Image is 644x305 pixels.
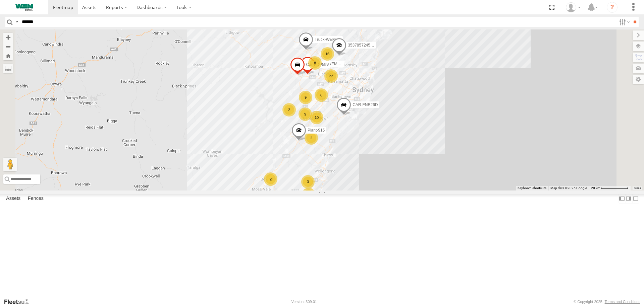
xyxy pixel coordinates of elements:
label: Dock Summary Table to the Left [619,194,625,204]
a: Terms (opens in new tab) [634,186,641,189]
button: Zoom Home [3,51,13,60]
button: Zoom out [3,42,13,51]
img: WEMCivilLogo.svg [7,4,42,11]
span: 20 km [591,186,600,190]
span: Plant-915 [308,128,325,133]
div: 8 [315,88,328,102]
label: Search Filter Options [616,17,631,27]
span: 353785724587323 [348,43,381,48]
div: Allen Dawood [563,2,583,12]
div: 3 [301,175,315,188]
a: Terms and Conditions [605,300,640,304]
div: 2 [264,172,277,186]
label: Search Query [14,17,19,27]
div: Version: 309.01 [291,300,317,304]
button: Drag Pegman onto the map to open Street View [3,158,17,171]
span: Map data ©2025 Google [550,186,587,190]
span: CAR-FNB26D [353,102,378,107]
div: 2 [282,103,296,117]
div: © Copyright 2025 - [574,300,640,304]
label: Fences [24,194,47,204]
div: 22 [324,69,338,83]
label: Hide Summary Table [632,194,639,204]
label: Measure [3,64,13,73]
button: Map Scale: 20 km per 80 pixels [589,186,631,190]
div: 3 [302,188,315,201]
div: 10 [310,111,323,124]
label: Dock Summary Table to the Right [625,194,632,204]
div: 2 [305,131,318,145]
div: 16 [321,47,334,61]
div: 9 [299,107,312,121]
a: Visit our Website [4,298,35,305]
span: Car-FDP59V [306,63,329,67]
label: Map Settings [633,75,644,84]
div: 9 [299,91,312,104]
button: Zoom in [3,33,13,42]
button: Keyboard shortcuts [518,186,546,190]
span: Truck-WEM045 [315,37,342,42]
i: ? [607,2,618,13]
div: 8 [308,56,322,70]
label: Assets [3,194,24,204]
